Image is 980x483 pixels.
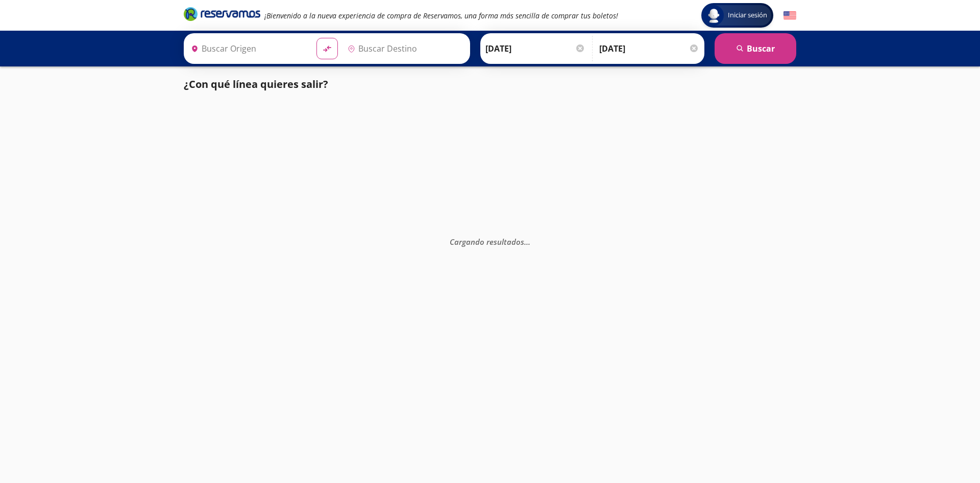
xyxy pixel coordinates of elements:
input: Buscar Origen [187,36,308,61]
em: ¡Bienvenido a la nueva experiencia de compra de Reservamos, una forma más sencilla de comprar tus... [264,11,618,20]
i: Brand Logo [184,6,260,21]
em: Cargando resultados [450,236,530,246]
input: Opcional [599,36,699,61]
span: Iniciar sesión [724,10,771,20]
p: ¿Con qué línea quieres salir? [184,77,328,92]
a: Brand Logo [184,6,260,25]
span: . [524,236,526,246]
span: . [526,236,528,246]
input: Elegir Fecha [485,36,585,61]
button: Buscar [715,33,796,64]
button: English [783,9,796,22]
span: . [528,236,530,246]
input: Buscar Destino [344,36,465,61]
